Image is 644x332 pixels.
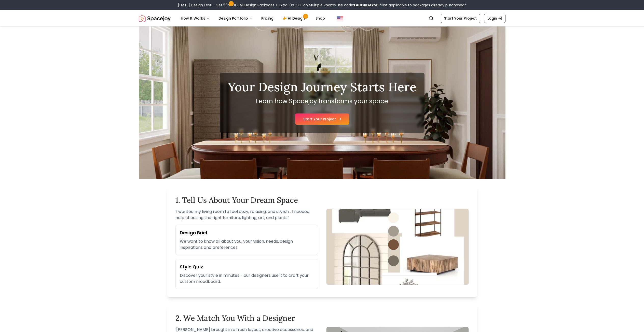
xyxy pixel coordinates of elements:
[311,13,329,23] a: Shop
[484,14,505,23] a: Login
[180,229,314,236] h3: Design Brief
[175,313,469,323] h2: 2. We Match You With a Designer
[441,14,480,23] a: Start Your Project
[180,263,314,270] h3: Style Quiz
[257,13,278,23] a: Pricing
[180,238,314,251] p: We want to know all about you, your vision, needs, design inspirations and preferences.
[175,195,469,205] h2: 1. Tell Us About Your Dream Space
[354,3,379,8] b: LABORDAY50
[228,97,416,105] p: Learn how Spacejoy transforms your space
[295,113,349,125] a: Start Your Project
[337,3,379,8] span: Use code:
[178,3,466,8] div: [DATE] Design Fest – Get 50% OFF All Design Packages + Extra 10% OFF on Multiple Rooms.
[139,13,171,23] a: Spacejoy
[228,81,416,93] h1: Your Design Journey Starts Here
[337,15,343,21] img: United States
[139,13,171,23] img: Spacejoy Logo
[180,272,314,285] p: Discover your style in minutes - our designers use it to craft your custom moodboard.
[279,13,310,23] a: AI Design
[177,13,213,23] button: How It Works
[214,13,256,23] button: Design Portfolio
[177,13,329,23] nav: Main
[139,10,505,26] nav: Global
[326,209,469,285] img: Design brief form
[175,209,318,221] p: ' I wanted my living room to feel cozy, relaxing, and stylish... I needed help choosing the right...
[379,3,466,8] span: *Not applicable to packages already purchased*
